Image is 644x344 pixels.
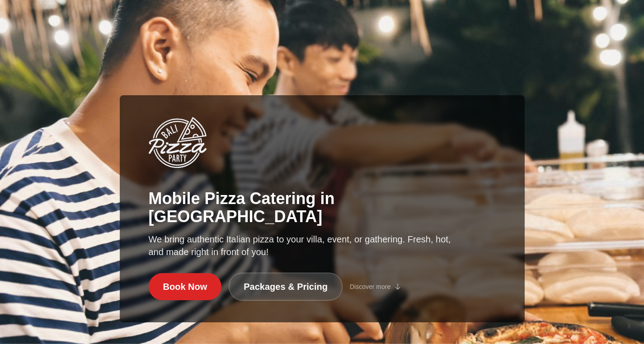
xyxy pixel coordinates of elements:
[229,273,343,301] a: Packages & Pricing
[149,117,207,168] img: Bali Pizza Party Logo - Mobile Pizza Catering in Bali
[149,273,222,300] a: Book Now
[149,190,496,226] h1: Mobile Pizza Catering in [GEOGRAPHIC_DATA]
[350,282,390,291] span: Discover more
[149,233,452,258] p: We bring authentic Italian pizza to your villa, event, or gathering. Fresh, hot, and made right i...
